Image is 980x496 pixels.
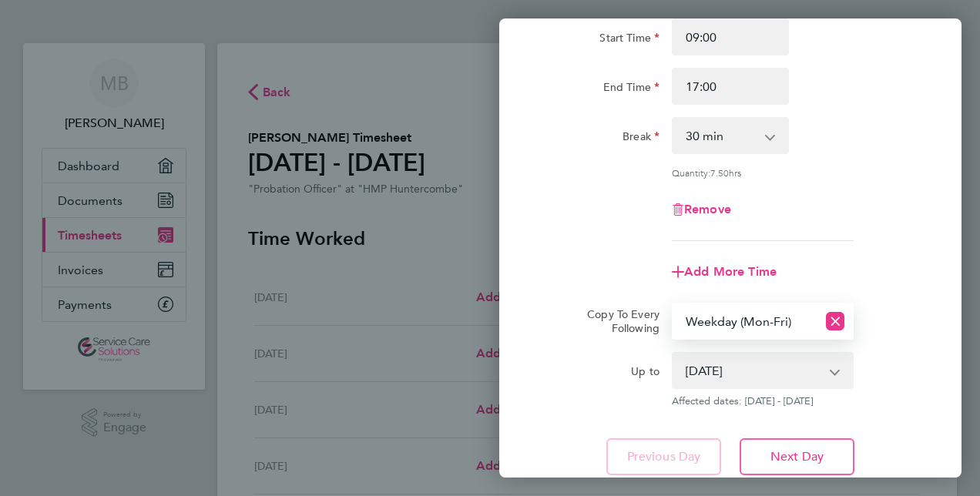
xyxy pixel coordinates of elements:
[603,80,659,99] label: End Time
[672,395,854,407] span: Affected dates: [DATE] - [DATE]
[623,129,659,148] label: Break
[684,202,731,216] span: Remove
[631,364,659,383] label: Up to
[672,203,731,216] button: Remove
[684,264,777,279] span: Add More Time
[575,307,659,335] label: Copy To Every Following
[740,438,854,475] button: Next Day
[672,166,854,179] div: Quantity: hrs
[672,18,789,55] input: E.g. 08:00
[710,166,729,179] span: 7.50
[672,266,777,278] button: Add More Time
[599,31,659,49] label: Start Time
[826,304,844,338] button: Reset selection
[770,449,824,464] span: Next Day
[672,68,789,105] input: E.g. 18:00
